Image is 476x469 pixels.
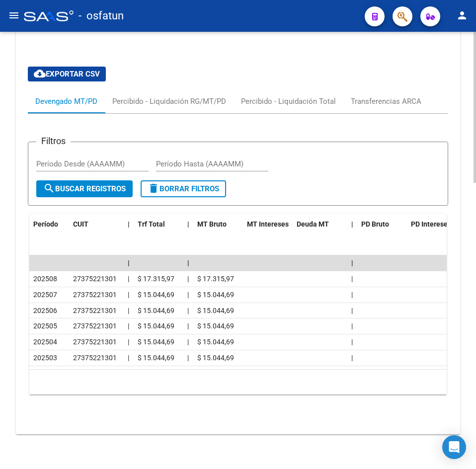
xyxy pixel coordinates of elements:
span: 27375221301 [73,275,117,283]
span: MT Intereses [247,220,289,228]
span: $ 15.044,69 [138,322,174,330]
span: | [187,291,189,299]
span: | [187,307,189,314]
mat-icon: cloud_download [34,68,46,79]
span: | [351,259,353,267]
span: $ 15.044,69 [197,354,234,362]
div: Percibido - Liquidación RG/MT/PD [112,96,226,107]
span: PD Bruto [361,220,389,228]
span: | [351,220,353,228]
span: Deuda MT [297,220,329,228]
span: 27375221301 [73,322,117,330]
div: Percibido - Liquidación Total [241,96,336,107]
div: Open Intercom Messenger [442,435,466,459]
mat-icon: search [43,182,55,194]
span: | [128,338,129,346]
span: | [128,291,129,299]
span: | [351,354,353,362]
span: | [128,275,129,283]
span: | [187,354,189,362]
span: CUIT [73,220,88,228]
span: Buscar Registros [43,184,126,193]
datatable-header-cell: MT Intereses [243,214,293,235]
span: MT Bruto [197,220,227,228]
mat-icon: menu [8,9,20,21]
datatable-header-cell: | [124,214,134,235]
h3: Filtros [36,134,71,148]
span: $ 15.044,69 [138,307,174,314]
button: Exportar CSV [28,67,106,81]
span: | [351,275,353,283]
span: Borrar Filtros [148,184,219,193]
span: | [128,322,129,330]
span: 202505 [33,322,57,330]
datatable-header-cell: Período [29,214,69,235]
datatable-header-cell: CUIT [69,214,124,235]
datatable-header-cell: Trf Total [134,214,183,235]
span: 202504 [33,338,57,346]
span: $ 15.044,69 [197,322,234,330]
span: PD Intereses [411,220,451,228]
span: | [187,322,189,330]
span: $ 15.044,69 [138,338,174,346]
span: 202506 [33,307,57,314]
span: 27375221301 [73,307,117,314]
mat-icon: person [456,9,468,21]
span: $ 17.315,97 [138,275,174,283]
span: $ 15.044,69 [138,354,174,362]
datatable-header-cell: | [347,214,357,235]
datatable-header-cell: PD Bruto [357,214,407,235]
span: - osfatun [79,5,124,27]
span: | [187,220,189,228]
span: | [351,307,353,314]
datatable-header-cell: MT Bruto [193,214,243,235]
span: | [187,275,189,283]
mat-icon: delete [148,182,159,194]
span: | [187,259,189,267]
span: 202507 [33,291,57,299]
span: Trf Total [138,220,165,228]
span: 202508 [33,275,57,283]
datatable-header-cell: | [183,214,193,235]
span: | [351,338,353,346]
span: 27375221301 [73,338,117,346]
span: | [128,220,130,228]
span: 27375221301 [73,291,117,299]
datatable-header-cell: PD Intereses [407,214,457,235]
span: | [351,322,353,330]
span: $ 15.044,69 [138,291,174,299]
span: | [128,307,129,314]
span: 202503 [33,354,57,362]
span: | [128,354,129,362]
button: Buscar Registros [36,180,133,197]
span: | [128,259,130,267]
span: $ 17.315,97 [197,275,234,283]
span: | [351,291,353,299]
datatable-header-cell: Deuda MT [293,214,347,235]
span: $ 15.044,69 [197,338,234,346]
span: $ 15.044,69 [197,291,234,299]
span: 27375221301 [73,354,117,362]
span: | [187,338,189,346]
div: Devengado MT/PD [35,96,97,107]
span: $ 15.044,69 [197,307,234,314]
span: Exportar CSV [34,70,100,78]
button: Borrar Filtros [141,180,226,197]
span: Período [33,220,58,228]
div: Transferencias ARCA [351,96,421,107]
